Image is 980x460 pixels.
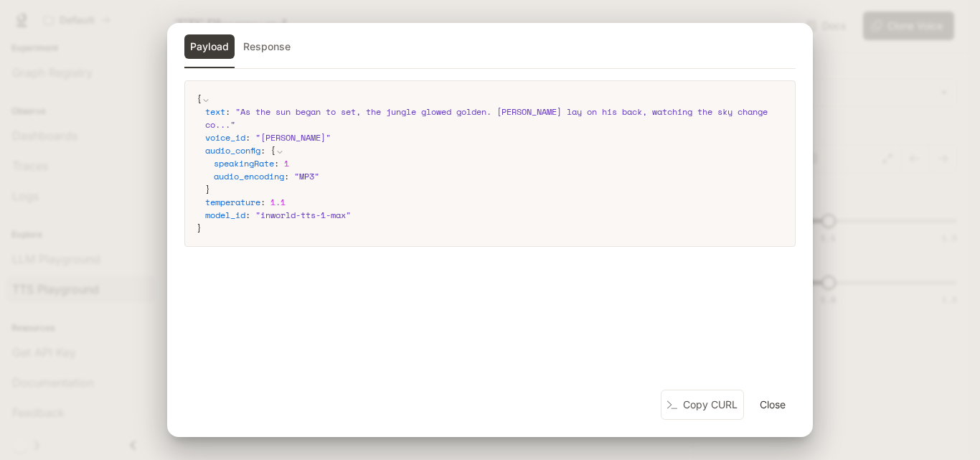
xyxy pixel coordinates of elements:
[270,196,286,208] span: 1.1
[205,209,783,222] div: :
[205,105,768,131] span: " As the sun began to set, the jungle glowed golden. [PERSON_NAME] lay on his back, watching the ...
[214,170,783,183] div: :
[205,209,245,221] span: model_id
[270,144,275,156] span: {
[205,131,783,144] div: :
[205,144,260,156] span: audio_config
[184,34,235,59] button: Payload
[284,157,289,169] span: 1
[205,144,783,196] div: :
[294,170,319,182] span: " MP3 "
[661,390,744,421] button: Copy CURL
[197,222,202,234] span: }
[205,196,260,208] span: temperature
[237,34,296,59] button: Response
[214,157,274,169] span: speakingRate
[214,170,284,182] span: audio_encoding
[205,196,783,209] div: :
[214,157,783,170] div: :
[750,390,796,419] button: Close
[205,183,210,195] span: }
[255,209,351,221] span: " inworld-tts-1-max "
[205,105,783,131] div: :
[197,93,202,105] span: {
[205,105,225,118] span: text
[255,131,331,144] span: " [PERSON_NAME] "
[205,131,245,144] span: voice_id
